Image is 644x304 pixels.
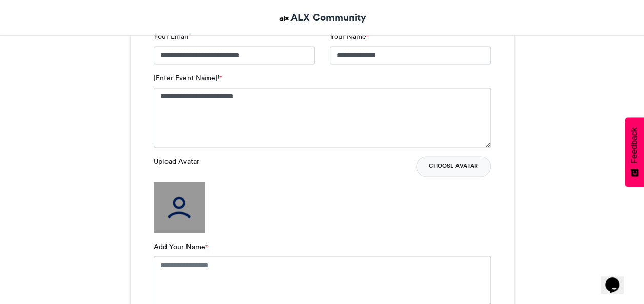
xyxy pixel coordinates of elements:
[630,127,639,163] span: Feedback
[278,10,366,25] a: ALX Community
[154,31,191,42] label: Your Email
[601,263,634,294] iframe: chat widget
[154,73,222,83] label: [Enter Event Name]!
[278,12,290,25] img: ALX Community
[416,156,491,177] button: Choose Avatar
[154,241,208,252] label: Add Your Name
[154,156,199,167] label: Upload Avatar
[330,31,369,42] label: Your Name
[625,117,644,187] button: Feedback - Show survey
[154,182,205,233] img: user_filled.png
